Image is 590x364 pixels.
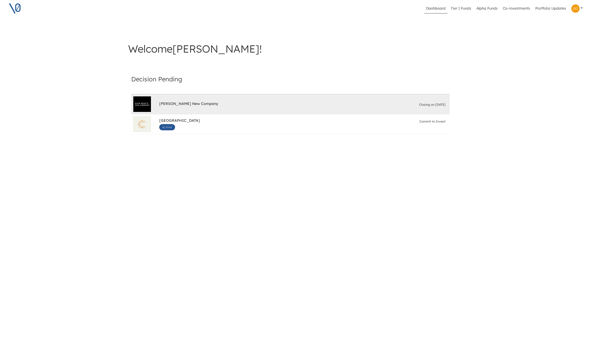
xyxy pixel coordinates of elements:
[419,119,446,124] span: Commit to Invest
[134,117,151,131] img: South Park Commons
[128,42,462,55] h3: Welcome [PERSON_NAME] !
[449,4,473,13] a: Tier 1 Funds
[571,4,580,13] img: Profile
[159,101,218,107] span: [PERSON_NAME] New Company
[131,74,450,84] h4: Decision Pending
[134,102,151,106] img: Elon Musk's New Company
[159,118,200,124] span: [GEOGRAPHIC_DATA]
[533,4,568,13] a: Portfolio Updates
[501,4,532,13] a: Co-investments
[474,4,500,13] a: Alpha Funds
[419,102,446,107] span: Closing on [DATE]
[159,124,175,130] span: Alpha
[424,4,448,13] a: Dashboard
[8,2,21,15] img: V0 logo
